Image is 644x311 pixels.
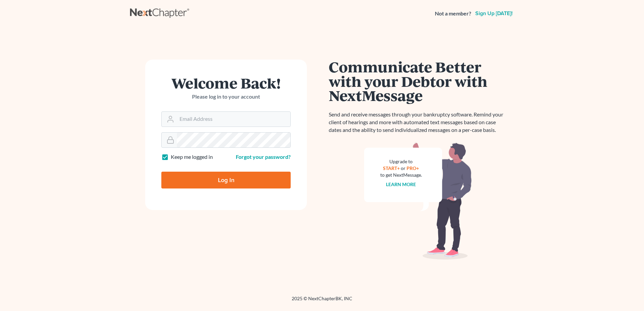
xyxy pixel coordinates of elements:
[474,11,514,16] a: Sign up [DATE]!
[435,10,471,18] strong: Not a member?
[329,111,507,134] p: Send and receive messages through your bankruptcy software. Remind your client of hearings and mo...
[401,165,406,171] span: or
[161,76,291,90] h1: Welcome Back!
[161,172,291,188] input: Log In
[364,142,472,260] img: nextmessage_bg-59042aed3d76b12b5cd301f8e5b87938c9018125f34e5fa2b7a6b67550977c72.svg
[329,60,507,103] h1: Communicate Better with your Debtor with NextMessage
[161,93,291,101] p: Please log in to your account
[407,165,419,171] a: PRO+
[386,181,416,187] a: Learn more
[383,165,400,171] a: START+
[380,158,422,165] div: Upgrade to
[130,295,514,307] div: 2025 © NextChapterBK, INC
[236,153,291,160] a: Forgot your password?
[171,153,213,161] label: Keep me logged in
[380,172,422,178] div: to get NextMessage.
[177,112,290,127] input: Email Address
